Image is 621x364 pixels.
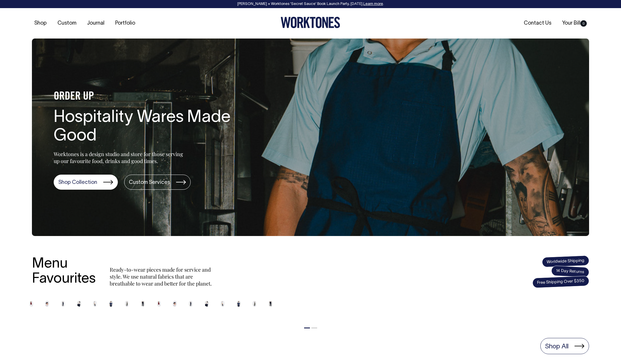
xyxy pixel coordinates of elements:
[109,301,113,307] img: Dynamo Shirt
[124,175,191,190] a: Custom Services
[6,2,615,6] div: [PERSON_NAME] × Worktones ‘Secret Sauce’ Book Launch Party, [DATE]. .
[205,301,209,307] img: Store Bag
[551,266,589,278] span: 14 Day Returns
[521,19,554,28] a: Contact Us
[542,255,589,268] span: Worldwide Shipping
[61,301,65,307] img: Unstructured Blazer
[54,109,239,146] h1: Hospitality Wares Made Good
[29,301,33,307] img: Mo Apron
[77,301,81,307] img: Store Bag
[54,151,186,164] p: Worktones is a design studio and store for those serving up our favourite food, drinks and good t...
[32,257,96,287] h3: Menu Favourites
[237,301,241,307] img: Dynamo Shirt
[363,2,383,6] a: Learn more
[189,301,193,307] img: Unstructured Blazer
[125,301,129,307] img: Birdy Apron
[304,328,310,328] button: 1 of 2
[173,301,177,307] img: Blank Dad Cap
[253,301,257,307] img: Birdy Apron
[45,301,49,307] img: Blank Dad Cap
[532,276,589,288] span: Free Shipping Over $350
[55,19,79,28] a: Custom
[54,175,118,190] a: Shop Collection
[113,19,138,28] a: Portfolio
[85,19,107,28] a: Journal
[93,301,97,307] img: Bobby Apron
[157,301,161,307] img: Mo Apron
[311,328,317,328] button: 2 of 2
[580,20,587,27] span: 0
[141,301,145,307] img: Nice Pant
[110,266,214,287] p: Ready-to-wear pieces made for service and style. We use natural fabrics that are breathable to we...
[560,19,589,28] a: Your Bill0
[269,301,273,307] img: Nice Pant
[540,338,589,354] a: Shop All
[221,301,225,307] img: Bobby Apron
[54,91,239,103] h4: ORDER UP
[32,19,49,28] a: Shop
